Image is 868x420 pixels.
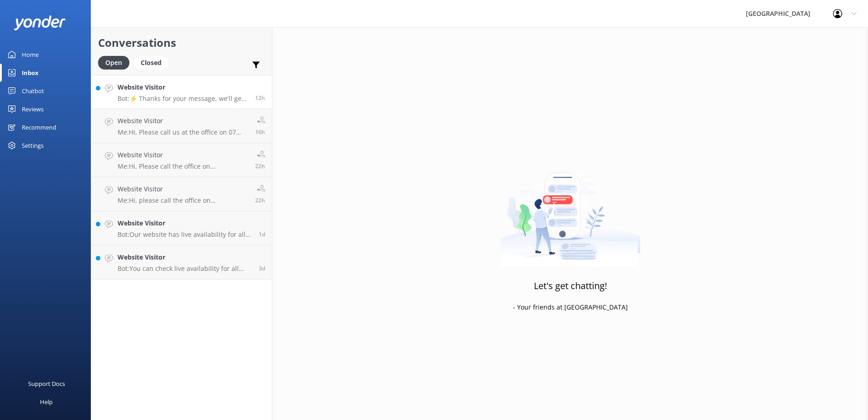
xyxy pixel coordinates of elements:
[118,128,248,136] p: Me: Hi, Please call us at the office on 07 825 8283 between the hours of 8.30am and 6pm. Thanks R...
[98,56,129,70] div: Open
[91,109,272,143] a: Website VisitorMe:Hi, Please call us at the office on 07 825 8283 between the hours of 8.30am and...
[259,230,265,238] span: Sep 14 2025 02:34pm (UTC +12:00) Pacific/Auckland
[255,128,265,136] span: Sep 15 2025 05:56pm (UTC +12:00) Pacific/Auckland
[118,265,252,273] p: Bot: You can check live availability for all accommodation options on our website: [URL][DOMAIN_N...
[22,45,39,64] div: Home
[259,265,265,272] span: Sep 12 2025 07:17pm (UTC +12:00) Pacific/Auckland
[98,57,134,67] a: Open
[118,150,248,160] h4: Website Visitor
[40,393,53,411] div: Help
[28,375,65,393] div: Support Docs
[91,177,272,211] a: Website VisitorMe:Hi, please call the office on [PHONE_NUMBER] between the hours 8.30 and 6pm to ...
[134,56,168,70] div: Closed
[91,75,272,109] a: Website VisitorBot:⚡ Thanks for your message, we'll get back to you as soon as we can. You're als...
[255,94,265,102] span: Sep 15 2025 09:50pm (UTC +12:00) Pacific/Auckland
[91,211,272,245] a: Website VisitorBot:Our website has live availability for all of our accommodation options. Please...
[22,100,44,118] div: Reviews
[118,82,248,92] h4: Website Visitor
[134,57,173,67] a: Closed
[22,82,44,100] div: Chatbot
[91,143,272,177] a: Website VisitorMe:Hi, Please call the office on [PHONE_NUMBER] between the hours of 8.30am and 6p...
[91,245,272,280] a: Website VisitorBot:You can check live availability for all accommodation options on our website: ...
[118,116,248,126] h4: Website Visitor
[513,302,628,312] p: - Your friends at [GEOGRAPHIC_DATA]
[22,136,44,155] div: Settings
[118,218,252,228] h4: Website Visitor
[534,279,607,293] h3: Let's get chatting!
[118,252,252,262] h4: Website Visitor
[14,15,66,30] img: yonder-white-logo.png
[98,34,265,51] h2: Conversations
[118,162,248,170] p: Me: Hi, Please call the office on [PHONE_NUMBER] between the hours of 8.30am and 6pm to discuss y...
[500,153,641,267] img: artwork of a man stealing a conversation from at giant smartphone
[255,162,265,170] span: Sep 15 2025 11:47am (UTC +12:00) Pacific/Auckland
[118,184,248,194] h4: Website Visitor
[118,230,252,239] p: Bot: Our website has live availability for all of our accommodation options. Please check [URL][D...
[118,196,248,205] p: Me: Hi, please call the office on [PHONE_NUMBER] between the hours 8.30 and 6pm to discuss your r...
[22,64,39,82] div: Inbox
[255,196,265,204] span: Sep 15 2025 11:46am (UTC +12:00) Pacific/Auckland
[22,118,56,136] div: Recommend
[118,95,248,103] p: Bot: ⚡ Thanks for your message, we'll get back to you as soon as we can. You're also welcome to k...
